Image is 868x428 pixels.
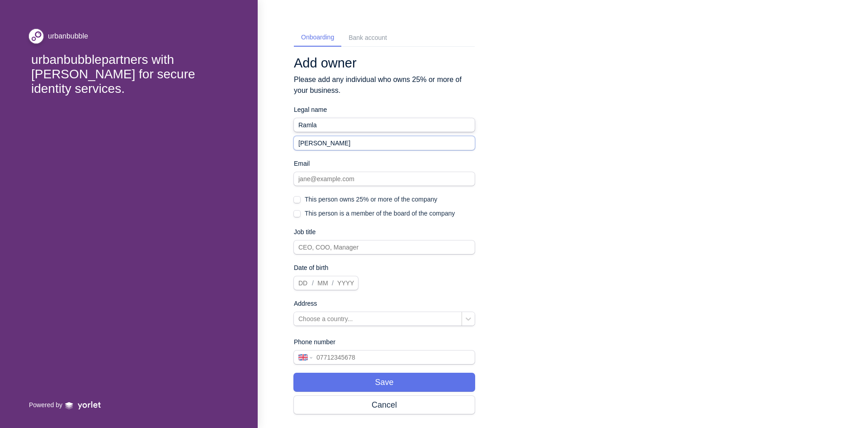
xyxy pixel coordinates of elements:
[294,56,475,71] h1: Add owner
[294,172,475,186] input: jane@example.com
[29,29,43,43] img: file_ktlbw5y2aN7JAJY0
[48,32,88,41] div: urbanbubble
[294,263,475,273] p: Date of birth
[301,33,334,42] div: Onboarding
[332,279,334,288] span: /
[294,373,475,391] button: Save
[294,396,475,414] button: Cancel
[294,276,312,290] input: DD
[294,159,475,168] p: Email
[298,314,353,324] div: Choose a country...
[29,400,62,410] p: Powered by
[312,279,314,288] span: /
[294,136,475,150] input: Lastname
[294,240,475,254] input: CEO, COO, Manager
[31,53,229,96] div: urbanbubble partners with [PERSON_NAME] for secure identity services.
[294,105,475,115] p: Legal name
[294,337,475,347] p: Phone number
[314,276,332,290] input: MM
[305,209,455,218] span: This person is a member of the board of the company
[294,227,475,237] p: Job title
[349,33,387,43] div: Bank account
[294,74,475,96] p: Please add any individual who owns 25% or more of your business.
[294,118,475,132] input: Firstname
[334,276,358,290] input: YYYY
[305,195,437,204] span: This person owns 25% or more of the company
[294,299,475,308] p: Address
[312,351,475,364] input: 07712345678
